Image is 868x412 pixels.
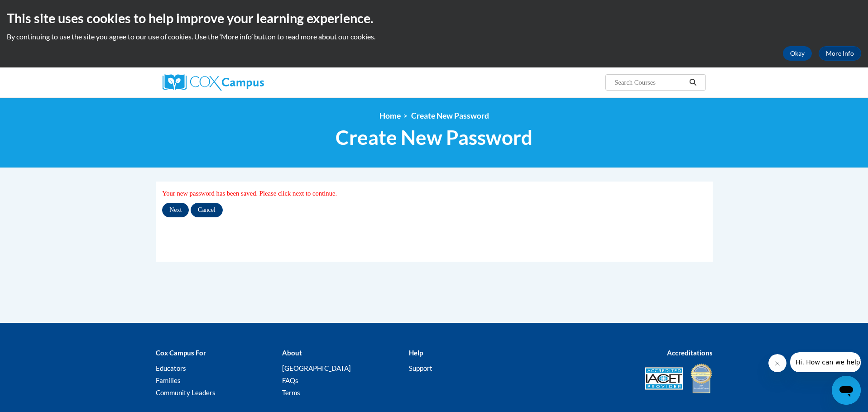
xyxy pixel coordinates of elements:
[156,388,216,397] a: Community Leaders
[790,352,861,372] iframe: Message from company
[282,349,302,357] b: About
[686,77,700,88] button: Search
[411,111,489,120] span: Create New Password
[819,46,861,61] a: More Info
[783,46,812,61] button: Okay
[832,376,861,405] iframe: Button to launch messaging window
[162,203,189,217] input: Next
[191,203,223,217] input: Cancel
[156,376,181,384] a: Families
[282,376,298,384] a: FAQs
[409,349,423,357] b: Help
[282,388,300,397] a: Terms
[163,74,335,91] a: Cox Campus
[768,354,786,372] iframe: Close message
[667,349,713,357] b: Accreditations
[156,349,206,357] b: Cox Campus For
[162,190,337,197] span: Your new password has been saved. Please click next to continue.
[7,9,861,27] h2: This site uses cookies to help improve your learning experience.
[690,363,713,394] img: IDA® Accredited
[156,364,186,372] a: Educators
[645,367,683,390] img: Accredited IACET® Provider
[7,32,861,42] p: By continuing to use the site you agree to our use of cookies. Use the ‘More info’ button to read...
[336,125,532,149] span: Create New Password
[163,74,264,91] img: Cox Campus
[409,364,432,372] a: Support
[614,77,686,88] input: Search Courses
[282,364,351,372] a: [GEOGRAPHIC_DATA]
[379,111,401,120] a: Home
[5,6,73,14] span: Hi. How can we help?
